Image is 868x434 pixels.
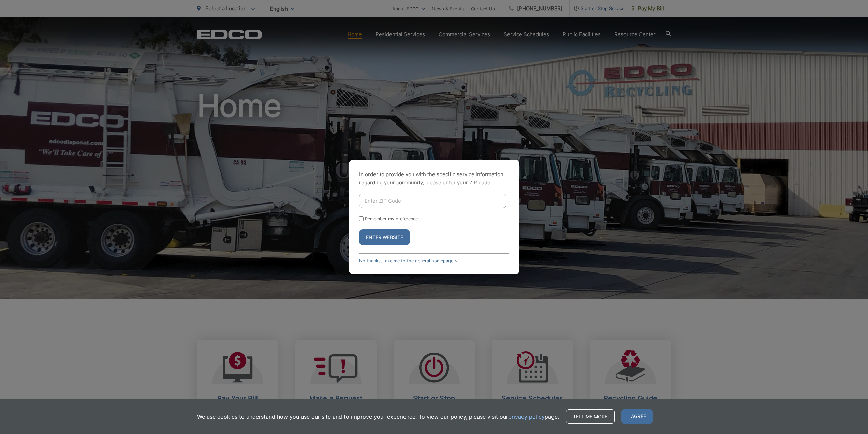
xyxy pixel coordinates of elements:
a: privacy policy [508,412,545,421]
p: In order to provide you with the specific service information regarding your community, please en... [359,170,509,187]
a: No thanks, take me to the general homepage > [359,258,457,263]
a: Tell me more [566,409,615,424]
span: I agree [621,409,653,424]
label: Remember my preference [365,216,418,221]
button: Enter Website [359,229,410,245]
p: We use cookies to understand how you use our site and to improve your experience. To view our pol... [197,412,559,421]
input: Enter ZIP Code [359,194,506,208]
